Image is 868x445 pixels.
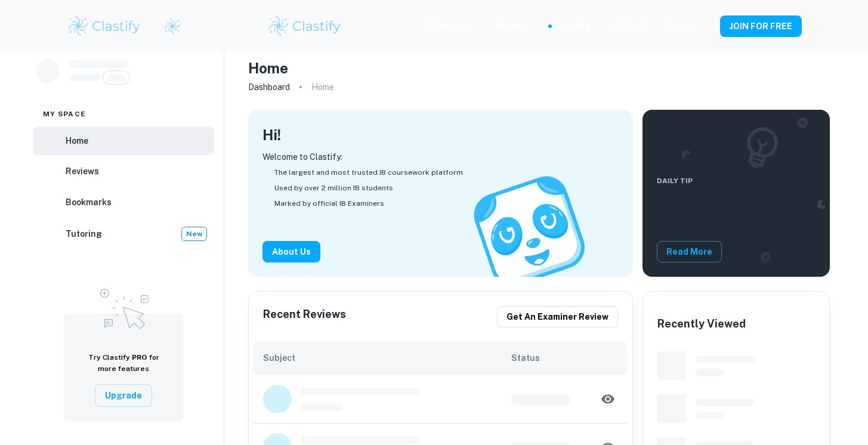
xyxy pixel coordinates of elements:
[554,20,591,33] a: Tutoring
[274,183,393,193] span: Used by over 2 million IB students
[428,20,472,33] p: Exemplars
[262,150,619,163] p: Welcome to Clastify:
[95,384,152,407] button: Upgrade
[43,109,86,119] span: My space
[657,175,722,186] span: Daily Tip
[33,157,214,186] a: Reviews
[496,20,524,33] p: Review
[263,306,346,327] h6: Recent Reviews
[248,57,288,79] h4: Home
[66,227,102,240] h6: Tutoring
[67,14,143,38] img: Clastify logo
[267,14,343,38] img: Clastify logo
[657,316,746,332] h6: Recently Viewed
[66,165,99,178] h6: Reviews
[657,241,722,262] button: Read More
[672,20,695,33] a: Login
[33,188,214,217] a: Bookmarks
[78,352,169,375] h6: Try Clastify for more features
[182,228,206,239] span: New
[274,167,463,178] span: The largest and most trusted IB coursework platform
[66,196,112,209] h6: Bookmarks
[248,79,290,95] a: Dashboard
[94,282,153,333] img: Upgrade to Pro
[156,17,181,35] a: Clastify logo
[511,351,617,364] h6: Status
[132,353,147,361] span: PRO
[614,20,648,33] a: Schools
[705,23,711,29] button: Help and Feedback
[497,306,618,327] button: Get an examiner review
[262,241,320,262] button: About Us
[262,124,281,146] h4: Hi !
[311,81,334,94] p: Home
[274,198,384,209] span: Marked by official IB Examiners
[263,351,511,364] h6: Subject
[33,219,214,249] a: TutoringNew
[33,126,214,155] a: Home
[720,16,802,37] button: JOIN FOR FREE
[66,134,88,147] h6: Home
[163,17,181,35] img: Clastify logo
